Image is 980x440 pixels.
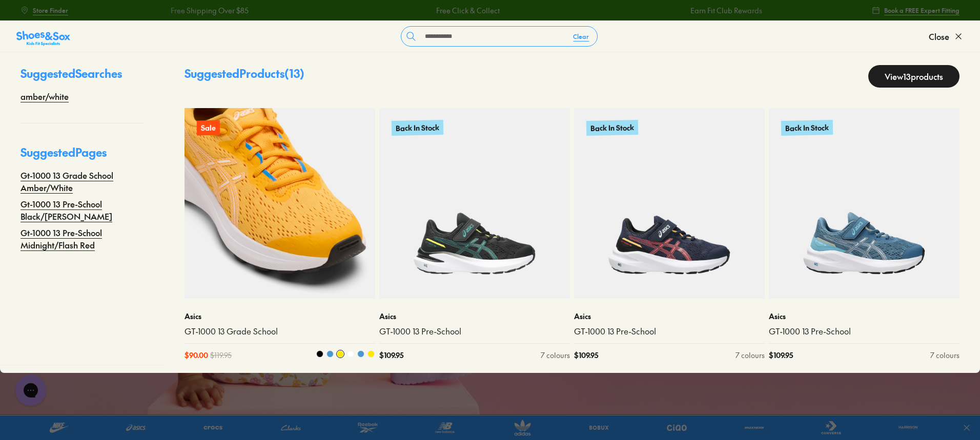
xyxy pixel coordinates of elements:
a: Back In Stock [769,108,959,299]
span: Store Finder [33,6,68,15]
p: Back In Stock [392,120,443,136]
p: Asics [769,311,959,322]
a: Earn Fit Club Rewards [688,5,760,16]
a: GT-1000 13 Grade School [185,326,375,337]
a: GT-1000 13 Pre-School [574,326,765,337]
a: Gt-1000 13 Grade School Amber/White [21,169,144,194]
a: Book a FREE Expert Fitting [872,1,959,19]
img: SNS_Logo_Responsive.svg [16,30,70,47]
p: Suggested Pages [21,144,144,169]
a: Gt-1000 13 Pre-School Midnight/Flash Red [21,226,144,251]
span: ( 13 ) [284,66,304,81]
p: Asics [574,311,765,322]
span: $ 109.95 [574,350,598,361]
p: Suggested Products [185,65,304,88]
div: 7 colours [541,350,570,361]
a: Shoes &amp; Sox [16,28,70,45]
p: Back In Stock [586,120,638,136]
p: Back In Stock [781,120,833,136]
a: Free Shipping Over $85 [169,5,247,16]
div: 7 colours [930,350,959,361]
div: 7 colours [736,350,765,361]
p: Sale [196,120,220,136]
span: $ 109.95 [769,350,793,361]
iframe: Gorgias live chat messenger [10,371,51,409]
a: amber/white [21,90,69,102]
span: Close [929,30,949,43]
a: GT-1000 13 Pre-School [769,326,959,337]
button: Close [929,25,964,48]
a: Store Finder [21,1,68,19]
a: Gt-1000 13 Pre-School Black/[PERSON_NAME] [21,198,144,222]
span: $ 119.95 [210,350,232,361]
p: Asics [379,311,570,322]
a: Free Click & Collect [434,5,498,16]
span: $ 90.00 [185,350,208,361]
a: View13products [868,65,959,88]
a: Back In Stock [379,108,570,299]
a: Sale [185,108,375,299]
button: Clear [565,27,597,46]
a: GT-1000 13 Pre-School [379,326,570,337]
p: Suggested Searches [21,65,144,90]
a: Back In Stock [574,108,765,299]
p: Asics [185,311,375,322]
span: $ 109.95 [379,350,403,361]
span: Book a FREE Expert Fitting [884,6,959,15]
